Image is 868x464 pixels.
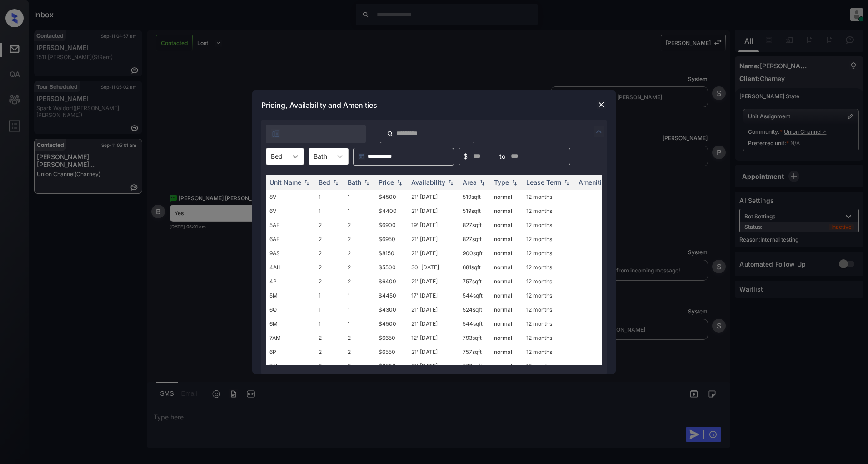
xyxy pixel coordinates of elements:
[266,303,315,317] td: 6Q
[379,178,394,186] div: Price
[523,190,575,204] td: 12 months
[562,179,571,185] img: sorting
[459,359,490,373] td: 760 sqft
[344,204,375,218] td: 1
[315,246,344,260] td: 2
[523,345,575,359] td: 12 months
[362,179,371,185] img: sorting
[490,218,523,232] td: normal
[464,151,468,161] span: $
[408,359,459,373] td: 21' [DATE]
[315,303,344,317] td: 1
[375,218,408,232] td: $6900
[523,359,575,373] td: 12 months
[375,232,408,246] td: $6950
[494,178,509,186] div: Type
[490,260,523,274] td: normal
[344,317,375,331] td: 1
[523,232,575,246] td: 12 months
[490,190,523,204] td: normal
[408,246,459,260] td: 21' [DATE]
[459,274,490,288] td: 757 sqft
[478,179,487,185] img: sorting
[408,317,459,331] td: 21' [DATE]
[459,218,490,232] td: 827 sqft
[446,179,455,185] img: sorting
[315,190,344,204] td: 1
[523,317,575,331] td: 12 months
[459,246,490,260] td: 900 sqft
[344,260,375,274] td: 2
[315,359,344,373] td: 2
[315,274,344,288] td: 2
[266,204,315,218] td: 6V
[459,190,490,204] td: 519 sqft
[271,129,280,138] img: icon-zuma
[597,100,606,109] img: close
[375,274,408,288] td: $6400
[526,178,561,186] div: Lease Term
[499,151,505,161] span: to
[266,260,315,274] td: 4AH
[266,288,315,303] td: 5M
[523,303,575,317] td: 12 months
[344,218,375,232] td: 2
[375,190,408,204] td: $4500
[459,260,490,274] td: 681 sqft
[331,179,340,185] img: sorting
[344,359,375,373] td: 2
[408,331,459,345] td: 12' [DATE]
[375,303,408,317] td: $4300
[344,246,375,260] td: 2
[594,126,604,137] img: icon-zuma
[408,218,459,232] td: 19' [DATE]
[315,331,344,345] td: 2
[408,190,459,204] td: 21' [DATE]
[375,246,408,260] td: $8150
[315,345,344,359] td: 2
[459,232,490,246] td: 827 sqft
[459,317,490,331] td: 544 sqft
[459,331,490,345] td: 793 sqft
[266,359,315,373] td: 7AL
[344,331,375,345] td: 2
[490,274,523,288] td: normal
[344,232,375,246] td: 2
[408,303,459,317] td: 21' [DATE]
[490,204,523,218] td: normal
[375,288,408,303] td: $4450
[266,317,315,331] td: 6M
[375,359,408,373] td: $6800
[344,274,375,288] td: 2
[375,317,408,331] td: $4500
[375,260,408,274] td: $5500
[266,218,315,232] td: 5AF
[523,331,575,345] td: 12 months
[490,303,523,317] td: normal
[408,204,459,218] td: 21' [DATE]
[411,178,445,186] div: Availability
[490,331,523,345] td: normal
[523,274,575,288] td: 12 months
[490,288,523,303] td: normal
[266,331,315,345] td: 7AM
[266,246,315,260] td: 9AS
[269,178,301,186] div: Unit Name
[344,190,375,204] td: 1
[375,345,408,359] td: $6550
[408,345,459,359] td: 21' [DATE]
[459,204,490,218] td: 519 sqft
[266,190,315,204] td: 8V
[459,288,490,303] td: 544 sqft
[266,274,315,288] td: 4P
[408,260,459,274] td: 30' [DATE]
[315,232,344,246] td: 2
[490,359,523,373] td: normal
[523,288,575,303] td: 12 months
[266,345,315,359] td: 6P
[523,218,575,232] td: 12 months
[315,288,344,303] td: 1
[490,232,523,246] td: normal
[319,178,330,186] div: Bed
[395,179,404,185] img: sorting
